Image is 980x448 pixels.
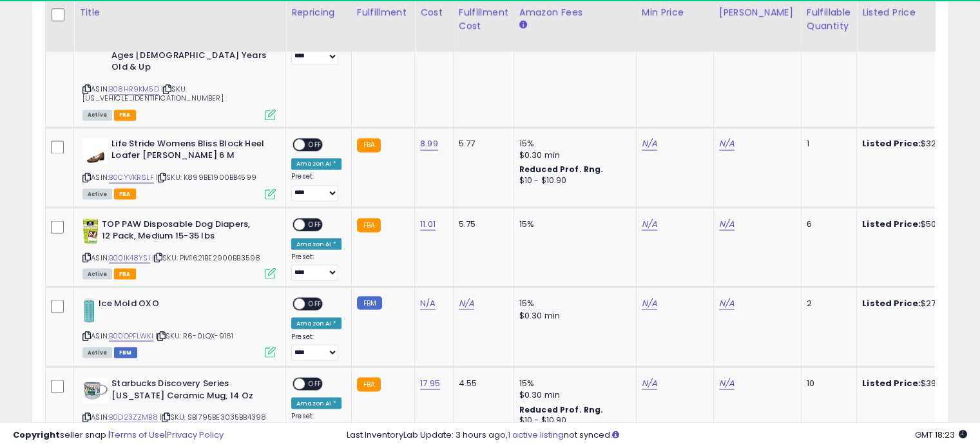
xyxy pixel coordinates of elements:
[862,376,921,389] b: Listed Price:
[291,172,341,201] div: Preset:
[719,6,796,19] div: [PERSON_NAME]
[109,172,154,183] a: B0CYVKR6LF
[519,297,626,309] div: 15%
[109,84,159,95] a: B08HR9KM5D
[719,297,735,309] a: N/A
[291,332,341,361] div: Preset:
[114,110,136,121] span: FBA
[862,297,969,309] div: $27.98
[862,218,969,229] div: $50.00
[508,429,564,441] a: 1 active listing
[420,137,438,150] a: 8.99
[459,377,504,389] div: 4.55
[114,268,136,279] span: FBA
[109,330,153,341] a: B00OPFLWKI
[99,297,255,313] b: Ice Mold OXO
[82,138,108,164] img: 31KDDiO3awL._SL40_.jpg
[642,376,657,389] a: N/A
[519,164,604,175] b: Reduced Prof. Rng.
[807,377,847,389] div: 10
[807,218,847,229] div: 6
[82,297,276,356] div: ASIN:
[459,6,508,33] div: Fulfillment Cost
[114,347,137,358] span: FBM
[82,110,112,121] span: All listings currently available for purchase on Amazon
[110,429,165,441] a: Terms of Use
[167,429,224,441] a: Privacy Policy
[357,6,409,19] div: Fulfillment
[82,84,224,103] span: | SKU: [US_VEHICLE_IDENTIFICATION_NUMBER]
[291,6,346,19] div: Repricing
[82,347,112,358] span: All listings currently available for purchase on Amazon
[459,138,504,150] div: 5.77
[13,429,224,442] div: seller snap | |
[291,397,341,409] div: Amazon AI *
[719,217,735,230] a: N/A
[357,218,381,232] small: FBA
[156,172,256,182] span: | SKU: K899BE1900BB4599
[82,218,99,244] img: 51RmejqM8AL._SL40_.jpg
[82,138,276,198] div: ASIN:
[642,6,708,19] div: Min Price
[420,297,436,309] a: N/A
[357,377,381,391] small: FBA
[519,19,527,31] small: Amazon Fees.
[459,218,504,229] div: 5.75
[82,268,112,279] span: All listings currently available for purchase on Amazon
[291,252,341,281] div: Preset:
[305,378,325,389] span: OFF
[862,297,921,309] b: Listed Price:
[519,309,626,321] div: $0.30 min
[79,6,280,19] div: Title
[719,137,735,150] a: N/A
[82,297,95,323] img: 31+1xtUJ6PL._SL40_.jpg
[305,139,325,150] span: OFF
[82,377,276,437] div: ASIN:
[305,219,325,229] span: OFF
[807,297,847,309] div: 2
[519,150,626,161] div: $0.30 min
[357,138,381,152] small: FBA
[519,389,626,400] div: $0.30 min
[82,218,276,278] div: ASIN:
[111,377,268,404] b: Starbucks Discovery Series [US_STATE] Ceramic Mug, 14 Oz
[152,252,260,262] span: | SKU: PM1621BE2900BB3598
[291,238,341,249] div: Amazon AI *
[102,218,258,245] b: TOP PAW Disposable Dog Diapers, 12 Pack, Medium 15-35 lbs
[13,429,60,441] strong: Copyright
[807,138,847,150] div: 1
[519,377,626,389] div: 15%
[291,317,341,329] div: Amazon AI *
[111,138,268,165] b: Life Stride Womens Bliss Block Heel Loafer [PERSON_NAME] 6 M
[642,137,657,150] a: N/A
[82,2,276,119] div: ASIN:
[519,218,626,229] div: 15%
[519,6,631,19] div: Amazon Fees
[420,217,436,230] a: 11.01
[291,158,341,170] div: Amazon AI *
[82,377,108,403] img: 41QkUFtck4L._SL40_.jpg
[519,175,626,186] div: $10 - $10.90
[642,297,657,309] a: N/A
[420,6,448,19] div: Cost
[109,252,150,263] a: B00IK48YSI
[357,296,382,309] small: FBM
[420,376,440,389] a: 17.95
[114,188,136,199] span: FBA
[862,6,974,19] div: Listed Price
[862,217,921,229] b: Listed Price:
[347,429,967,442] div: Last InventoryLab Update: 3 hours ago, not synced.
[862,137,921,150] b: Listed Price:
[862,377,969,389] div: $39.98
[305,298,325,309] span: OFF
[82,188,112,199] span: All listings currently available for purchase on Amazon
[642,217,657,230] a: N/A
[719,376,735,389] a: N/A
[459,297,474,309] a: N/A
[862,138,969,150] div: $32.00
[155,330,233,340] span: | SKU: R6-0LQX-9161
[807,6,851,33] div: Fulfillable Quantity
[519,404,604,414] b: Reduced Prof. Rng.
[519,138,626,150] div: 15%
[915,429,967,441] span: 2025-09-11 18:23 GMT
